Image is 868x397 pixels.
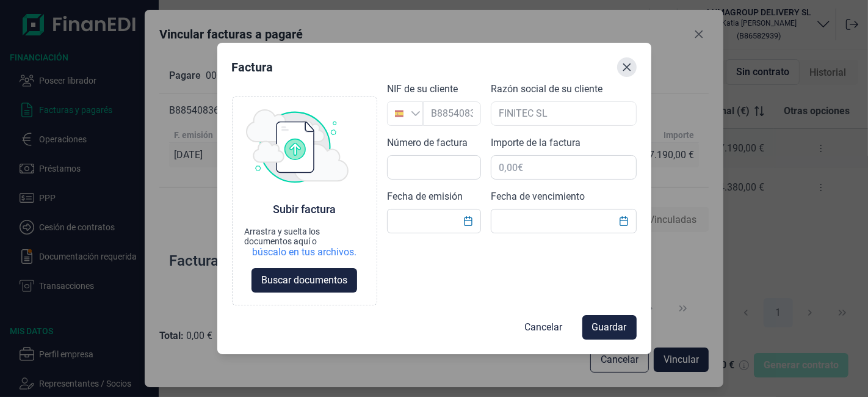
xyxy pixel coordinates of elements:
[252,246,356,258] div: búscalo en tus archivos.
[273,202,336,217] div: Subir factura
[261,273,347,288] span: Buscar documentos
[582,315,637,340] button: Guardar
[491,189,585,204] label: Fecha de vencimiento
[491,82,602,97] label: Razón social de su cliente
[491,136,580,150] label: Importe de la factura
[612,210,635,232] button: Choose Date
[515,315,573,340] button: Cancelar
[387,136,468,150] label: Número de factura
[411,102,422,125] div: Busque un NIF
[491,155,637,180] input: 0,00€
[251,268,357,293] button: Buscar documentos
[387,82,458,97] label: NIF de su cliente
[245,227,365,246] div: Arrastra y suelta los documentos aquí o
[232,59,273,76] div: Factura
[592,320,627,335] span: Guardar
[387,189,463,204] label: Fecha de emisión
[245,246,365,258] div: búscalo en tus archivos.
[457,210,480,232] button: Choose Date
[525,320,563,335] span: Cancelar
[246,109,349,183] img: upload img
[617,57,637,77] button: Close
